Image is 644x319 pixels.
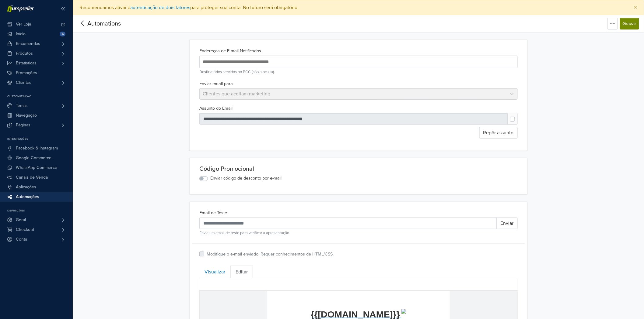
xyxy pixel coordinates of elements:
[16,120,30,130] span: Páginas
[74,51,244,66] p: O regresso às aulas já chegou à [GEOGRAPHIC_DATA]! 🤩
[16,173,48,182] span: Canais de Venda
[16,78,31,87] span: Clientes
[7,95,73,98] p: Customização
[16,111,37,120] span: Navegação
[16,163,57,173] span: WhatsApp Commerce
[16,143,58,153] span: Facebook & Instagram
[620,18,639,29] button: Gravar
[199,218,497,229] input: Recipient's username
[199,48,261,54] label: Endereços de E-mail Notificados
[199,105,233,112] label: Assunto do Email
[130,5,190,11] a: autenticação de dois fatores
[628,0,644,15] button: Close
[634,3,638,12] span: ×
[60,32,65,36] span: 5
[16,68,37,78] span: Promoções
[202,18,207,23] img: %7B%7B%20store.logo%20%7D%7D
[16,225,34,235] span: Checkout
[199,266,230,278] a: Visualizar
[199,165,518,173] div: Código Promocional
[16,182,36,192] span: Aplicações
[497,218,518,229] button: Enviar
[207,251,334,258] label: Modifique o e-mail enviado. Requer conhecimentos de HTML/CSS.
[7,209,73,213] p: Definições
[16,215,26,225] span: Geral
[7,137,73,141] p: Integrações
[87,20,121,27] span: Automations
[16,29,26,39] span: Início
[111,22,207,28] a: {{[DOMAIN_NAME]}}
[16,49,33,58] span: Produtos
[16,153,51,163] span: Google Commerce
[16,235,27,244] span: Conta
[123,43,195,50] b: COLEÇÃO TUTETE 🎒
[199,69,518,75] small: Destinatários servidos no BCC (cópia oculta).
[199,210,227,216] label: Email de Teste
[74,73,244,243] img: image-ad9d689d-b7bd-435e-a8bf-89a1b00e004d.png
[16,192,39,202] span: Automações
[210,175,282,182] label: Enviar código de desconto por e-mail
[16,39,40,49] span: Encomendas
[111,19,200,29] re-text: {{[DOMAIN_NAME]}}
[230,266,253,278] a: Editar
[199,230,518,236] small: Envie um email de teste para verificar a apresentação.
[199,81,233,87] label: Enviar email para
[479,127,518,139] button: Repôr assunto
[16,19,31,29] span: Ver Loja
[16,101,28,111] span: Temas
[16,58,37,68] span: Estatísticas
